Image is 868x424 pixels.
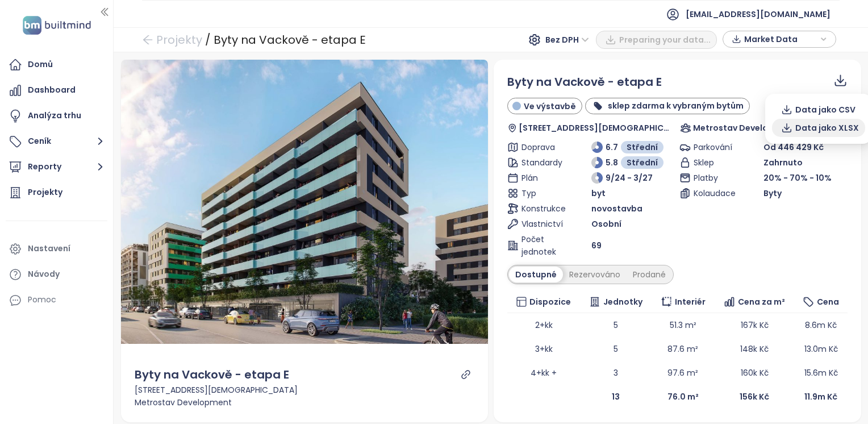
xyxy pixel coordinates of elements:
div: Domů [28,57,53,72]
span: Sklep [694,156,736,169]
div: Prodané [627,267,672,282]
button: Ceník [6,130,107,153]
td: 3+kk [507,337,580,361]
span: arrow-left [142,34,153,45]
span: Zahrnuto [763,156,803,169]
td: 3 [580,361,652,385]
span: 167k Kč [741,319,769,331]
span: Market Data [744,31,817,48]
div: Projekty [28,185,62,199]
span: Střední [627,156,658,169]
span: Ve výstavbě [524,100,576,113]
span: 13.0m Kč [804,343,838,355]
span: byt [591,187,606,199]
span: Bez DPH [545,31,589,48]
td: 2+kk [507,313,580,337]
div: Dashboard [28,83,76,97]
td: 5 [580,313,652,337]
td: 4+kk + [507,361,580,385]
button: Preparing your data... [596,31,717,49]
td: 97.6 m² [652,361,714,385]
span: 160k Kč [741,367,769,379]
b: 76.0 m² [667,391,699,402]
td: 51.3 m² [652,313,714,337]
span: Preparing your data... [619,34,711,46]
span: Dispozice [529,296,571,308]
span: 20% - 70% - 10% [763,172,832,184]
button: Data jako CSV [772,101,862,119]
span: Cena [817,296,839,308]
div: [STREET_ADDRESS][DEMOGRAPHIC_DATA] [135,384,475,396]
div: / [205,30,211,50]
b: 13 [612,391,620,402]
span: Typ [521,187,564,199]
b: sklep zdarma k vybraným bytům [608,100,744,111]
span: 6.7 [606,141,618,153]
span: 148k Kč [740,343,769,355]
div: Rezervováno [563,267,627,282]
span: Doprava [521,141,564,153]
span: Platby [694,172,736,184]
td: 87.6 m² [652,337,714,361]
span: Osobní [591,218,621,230]
span: [STREET_ADDRESS][DEMOGRAPHIC_DATA] [519,122,674,134]
button: Reporty [6,156,107,178]
span: Počet jednotek [521,233,564,258]
b: 11.9m Kč [804,391,837,402]
a: Nastavení [6,238,107,260]
a: Analýza trhu [6,105,107,127]
div: Pomoc [28,293,56,307]
span: Plán [521,172,564,184]
span: Parkování [694,141,736,153]
div: Byty na Vackově - etapa E [214,30,366,50]
div: Byty na Vackově - etapa E [135,366,289,384]
span: [EMAIL_ADDRESS][DOMAIN_NAME] [686,1,831,28]
span: Vlastnictví [521,218,564,230]
a: arrow-left Projekty [142,30,202,50]
a: link [461,369,471,380]
a: Projekty [6,181,107,204]
span: Byty [763,187,782,199]
span: 9/24 - 3/27 [606,172,653,184]
span: Standardy [521,156,564,169]
span: 8.6m Kč [805,319,837,331]
span: Metrostav Development [693,122,796,134]
img: logo [19,14,94,37]
span: novostavba [591,202,642,215]
div: button [729,31,830,48]
span: Jednotky [603,296,642,308]
a: Návody [6,263,107,286]
span: Cena za m² [738,296,785,308]
div: Analýza trhu [28,109,81,123]
button: Data jako XLSX [772,119,865,137]
span: 15.6m Kč [804,367,838,379]
span: Data jako XLSX [795,122,859,134]
div: Metrostav Development [135,396,475,409]
div: Pomoc [6,289,107,311]
div: Návody [28,267,60,281]
span: Byty na Vackově - etapa E [507,74,662,90]
div: Dostupné [509,267,563,282]
div: Nastavení [28,242,70,256]
a: Domů [6,53,107,76]
span: Konstrukce [521,202,564,215]
span: Střední [627,141,658,153]
span: 5.8 [606,156,618,169]
b: 156k Kč [740,391,769,402]
span: Data jako CSV [795,103,856,116]
span: 69 [591,239,602,252]
a: Dashboard [6,79,107,102]
span: Kolaudace [694,187,736,199]
span: Interiér [675,296,706,308]
td: 5 [580,337,652,361]
span: Od 446 429 Kč [763,142,824,153]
